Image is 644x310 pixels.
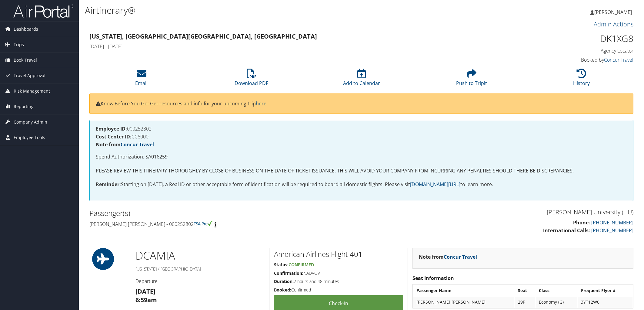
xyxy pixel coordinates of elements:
h3: [PERSON_NAME] University (HU) [366,208,634,216]
h5: NADVOV [274,270,403,276]
h2: Passenger(s) [89,208,357,218]
th: Passenger Name [413,285,514,296]
h5: 2 hours and 48 minutes [274,278,403,284]
strong: 6:59am [135,296,157,304]
h4: CC6000 [96,134,627,139]
img: tsa-precheck.png [194,221,213,226]
h5: Confirmed [274,287,403,293]
h4: Booked by [504,56,633,63]
h4: [PERSON_NAME] [PERSON_NAME] - 000252802 [89,221,357,227]
h2: American Airlines Flight 401 [274,249,403,259]
a: Admin Actions [594,20,633,28]
strong: Seat Information [412,275,454,281]
a: Concur Travel [604,56,633,63]
td: Economy (G) [536,297,577,308]
strong: Confirmation: [274,270,303,276]
span: [PERSON_NAME] [594,9,632,15]
td: [PERSON_NAME] [PERSON_NAME] [413,297,514,308]
strong: Note from [419,254,477,260]
td: 29F [515,297,535,308]
a: History [573,72,590,87]
a: Concur Travel [444,254,477,260]
a: Push to Tripit [456,72,487,87]
strong: Cost Center ID: [96,133,132,140]
span: Trips [14,37,24,52]
h5: [US_STATE] / [GEOGRAPHIC_DATA] [135,266,265,272]
strong: Employee ID: [96,125,127,132]
strong: Note from [96,141,154,148]
h4: 000252802 [96,126,627,131]
h1: DCA MIA [135,248,265,263]
span: Dashboards [14,22,38,37]
a: Add to Calendar [343,72,380,87]
h1: DK1XG8 [504,32,633,45]
a: Email [135,72,148,87]
h4: [DATE] - [DATE] [89,43,495,50]
span: Travel Approval [14,68,45,83]
strong: Status: [274,262,289,267]
strong: Reminder: [96,181,121,188]
strong: Phone: [573,219,590,226]
strong: [DATE] [135,287,155,295]
h4: Agency Locator [504,47,633,54]
a: here [256,100,266,107]
p: PLEASE REVIEW THIS ITINERARY THOROUGHLY BY CLOSE OF BUSINESS ON THE DATE OF TICKET ISSUANCE. THIS... [96,167,627,175]
a: [DOMAIN_NAME][URL] [410,181,460,188]
strong: Duration: [274,278,294,284]
a: [PHONE_NUMBER] [591,227,633,234]
span: Company Admin [14,114,47,130]
p: Starting on [DATE], a Real ID or other acceptable form of identification will be required to boar... [96,181,627,189]
th: Class [536,285,577,296]
a: Concur Travel [121,141,154,148]
p: Know Before You Go: Get resources and info for your upcoming trip [96,100,627,108]
img: airportal-logo.png [13,4,74,18]
strong: International Calls: [543,227,590,234]
td: 3YT12W0 [578,297,632,308]
span: Reporting [14,99,34,114]
strong: [US_STATE], [GEOGRAPHIC_DATA] [GEOGRAPHIC_DATA], [GEOGRAPHIC_DATA] [89,32,317,40]
h1: Airtinerary® [85,4,454,17]
span: Employee Tools [14,130,45,145]
strong: Booked: [274,287,291,293]
h4: Departure [135,278,265,284]
p: Spend Authorization: SA016259 [96,153,627,161]
a: [PERSON_NAME] [590,3,638,21]
span: Book Travel [14,53,37,68]
a: Download PDF [235,72,268,87]
a: [PHONE_NUMBER] [591,219,633,226]
th: Seat [515,285,535,296]
th: Frequent Flyer # [578,285,632,296]
span: Confirmed [289,262,314,267]
span: Risk Management [14,83,50,99]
